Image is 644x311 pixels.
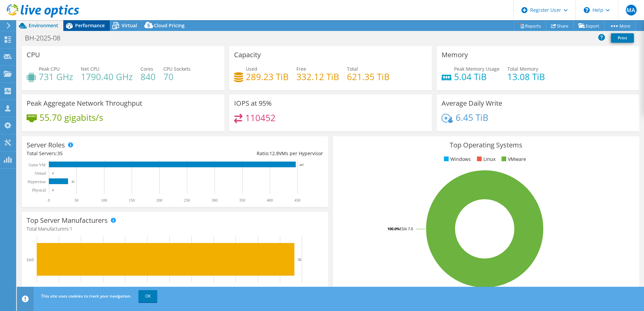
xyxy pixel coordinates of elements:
[175,150,323,157] div: Ratio: VMs per Hypervisor
[239,198,245,203] text: 350
[507,73,545,80] h4: 13.08 TiB
[52,188,54,192] text: 0
[400,226,413,231] tspan: ESXi 7.0
[52,172,54,175] text: 0
[74,198,78,203] text: 50
[475,155,495,163] li: Linux
[573,21,605,31] a: Export
[29,163,45,167] text: Guest VM
[338,141,634,149] h3: Top Operating Systems
[138,290,157,302] a: OK
[299,163,304,167] text: 447
[456,114,488,121] h4: 6.45 TiB
[22,34,71,42] h1: BH-2025-08
[296,73,339,80] h4: 332.12 TiB
[245,114,276,122] h4: 110452
[39,73,73,80] h4: 731 GHz
[507,66,538,72] span: Total Memory
[442,100,502,107] h3: Average Daily Write
[500,155,526,163] li: VMware
[27,217,108,224] h3: Top Server Manufacturers
[294,198,300,203] text: 450
[604,21,636,31] a: More
[163,73,191,80] h4: 70
[234,51,261,59] h3: Capacity
[71,180,75,183] text: 35
[122,22,137,29] span: Virtual
[387,226,400,231] tspan: 100.0%
[140,66,153,72] span: Cores
[156,198,162,203] text: 200
[347,73,390,80] h4: 621.35 TiB
[39,66,60,72] span: Peak CPU
[27,257,34,262] text: Dell
[48,198,50,203] text: 0
[246,73,289,80] h4: 289.23 TiB
[27,100,142,107] h3: Peak Aggregate Network Throughput
[57,150,63,157] span: 35
[514,21,546,31] a: Reports
[32,188,46,193] text: Physical
[298,257,302,262] text: 35
[81,66,99,72] span: Net CPU
[611,33,634,43] a: Print
[269,150,279,157] span: 12.8
[584,7,590,13] svg: \n
[27,150,175,157] div: Total Servers:
[140,73,156,80] h4: 840
[442,155,471,163] li: Windows
[81,73,133,80] h4: 1790.40 GHz
[39,114,103,121] h4: 55.70 gigabits/s
[296,66,306,72] span: Free
[41,293,131,299] span: This site uses cookies to track your navigation.
[27,51,40,59] h3: CPU
[347,66,358,72] span: Total
[626,5,637,15] span: MA
[546,21,574,31] a: Share
[442,51,468,59] h3: Memory
[129,198,135,203] text: 150
[184,198,190,203] text: 250
[246,66,257,72] span: Used
[35,171,46,176] text: Virtual
[154,22,185,29] span: Cloud Pricing
[454,73,500,80] h4: 5.04 TiB
[101,198,107,203] text: 100
[70,226,72,232] span: 1
[454,66,500,72] span: Peak Memory Usage
[267,198,273,203] text: 400
[163,66,191,72] span: CPU Sockets
[28,179,46,184] text: Hypervisor
[75,22,105,29] span: Performance
[27,225,323,233] h4: Total Manufacturers:
[234,100,272,107] h3: IOPS at 95%
[29,22,58,29] span: Environment
[27,141,65,149] h3: Server Roles
[212,198,218,203] text: 300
